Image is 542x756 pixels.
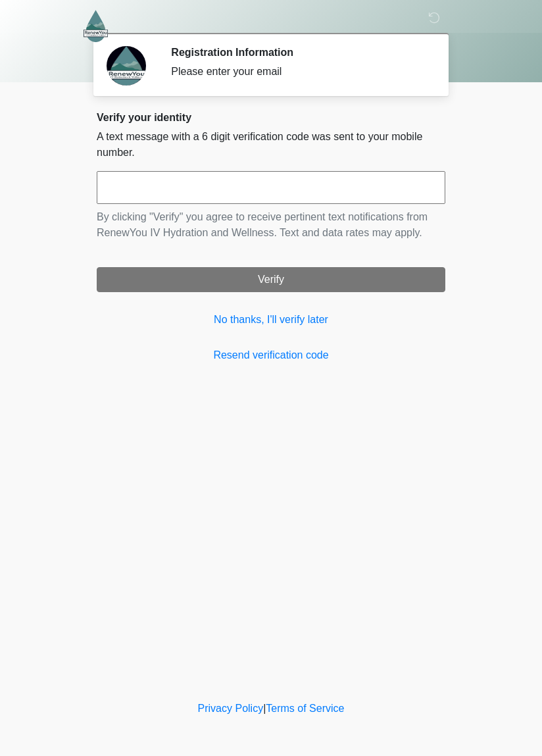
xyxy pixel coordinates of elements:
[97,129,445,161] p: A text message with a 6 digit verification code was sent to your mobile number.
[171,46,426,59] h2: Registration Information
[84,10,108,42] img: RenewYou IV Hydration and Wellness Logo
[171,64,426,80] div: Please enter your email
[266,703,344,714] a: Terms of Service
[97,111,445,124] h2: Verify your identity
[263,703,266,714] a: |
[97,312,445,328] a: No thanks, I'll verify later
[97,347,445,363] a: Resend verification code
[97,209,445,241] p: By clicking "Verify" you agree to receive pertinent text notifications from RenewYou IV Hydration...
[97,267,445,292] button: Verify
[107,46,146,86] img: Agent Avatar
[198,703,264,714] a: Privacy Policy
